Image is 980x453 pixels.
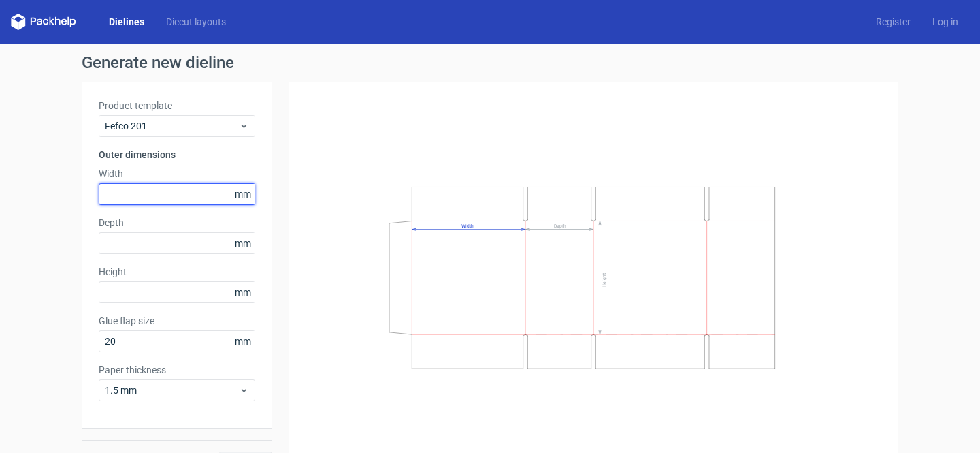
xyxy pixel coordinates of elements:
label: Product template [99,99,255,112]
span: Fefco 201 [105,119,239,133]
span: mm [231,331,255,352]
a: Dielines [98,15,155,29]
label: Width [99,167,255,181]
a: Diecut layouts [155,15,237,29]
text: Depth [554,223,566,229]
span: mm [231,184,255,204]
span: mm [231,282,255,302]
a: Register [865,15,921,29]
label: Height [99,265,255,279]
label: Depth [99,216,255,230]
h1: Generate new dieline [82,54,898,71]
label: Paper thickness [99,363,255,377]
span: mm [231,233,255,253]
a: Log in [921,15,969,29]
label: Glue flap size [99,314,255,328]
text: Height [602,273,607,287]
h3: Outer dimensions [99,148,255,161]
text: Width [461,223,474,229]
span: 1.5 mm [105,384,239,397]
